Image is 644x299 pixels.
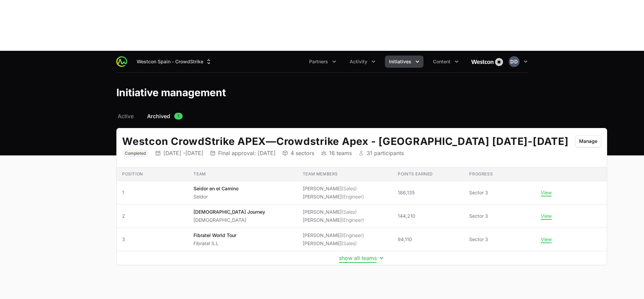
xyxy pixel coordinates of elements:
p: Seidor [193,193,238,200]
h1: Initiative management [116,86,226,99]
span: (Engineer) [342,194,364,199]
p: Fibratel World Tour [193,232,236,239]
li: [PERSON_NAME] [303,185,364,192]
p: [DEMOGRAPHIC_DATA] [193,217,265,223]
button: View [541,213,552,219]
p: 31 participants [367,150,404,156]
li: [PERSON_NAME] [303,193,364,200]
span: (Engineer) [342,217,364,223]
span: Active [118,112,134,120]
th: Points earned [392,167,464,181]
li: [PERSON_NAME] [303,217,364,223]
span: Sector 3 [469,213,530,219]
span: 186,135 [398,189,415,196]
img: Westcon Spain [471,55,503,68]
span: 1 [174,113,183,120]
button: show all teams [339,255,385,261]
p: [DATE] - [DATE] [163,150,203,156]
img: Daniel Danielli [509,56,520,67]
div: Initiative details [116,128,607,265]
th: Team members [297,167,392,181]
span: 144,210 [398,213,415,219]
div: Initiatives menu [385,56,423,68]
span: — [266,135,276,147]
p: [DEMOGRAPHIC_DATA] Journey [193,209,265,215]
span: Archived [147,112,170,120]
span: Partners [309,58,328,65]
p: Seidor en el Camino [193,185,238,192]
button: Manage [575,135,601,147]
div: Main navigation [127,56,463,68]
th: Position [117,167,188,181]
h2: Westcon CrowdStrike APEX Crowdstrike Apex - [GEOGRAPHIC_DATA] [DATE]-[DATE] [122,135,568,147]
nav: Initiative activity log navigation [116,112,528,120]
div: Activity menu [346,56,379,68]
th: Team [188,167,297,181]
p: Fibratel S.L [193,240,236,247]
span: Manage [579,137,597,145]
button: Activity [346,56,379,68]
span: Activity [350,58,367,65]
span: 1 [122,189,183,196]
button: View [541,190,552,196]
button: Content [429,56,463,68]
img: ActivitySource [116,56,127,67]
li: [PERSON_NAME] [303,232,364,239]
th: Progress [464,167,535,181]
button: Westcon Spain - CrowdStrike [133,56,216,68]
span: Sector 3 [469,189,530,196]
span: (Sales) [342,209,357,215]
span: 3 [122,236,183,243]
span: (Sales) [342,240,357,246]
li: [PERSON_NAME] [303,240,364,247]
button: Initiatives [385,56,423,68]
button: Partners [305,56,340,68]
button: View [541,236,552,242]
span: (Sales) [342,186,357,191]
a: Archived1 [146,112,184,120]
span: Sector 3 [469,236,530,243]
span: 94,110 [398,236,412,243]
span: Content [433,58,451,65]
span: Initiatives [389,58,411,65]
span: 2 [122,213,183,219]
div: Content menu [429,56,463,68]
a: Active [116,112,135,120]
p: 16 teams [329,150,352,156]
li: [PERSON_NAME] [303,209,364,215]
div: Supplier switch menu [133,56,216,68]
p: 4 sectors [291,150,314,156]
span: (Engineer) [342,232,364,238]
p: Final approval: [DATE] [218,150,276,156]
div: Partners menu [305,56,340,68]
